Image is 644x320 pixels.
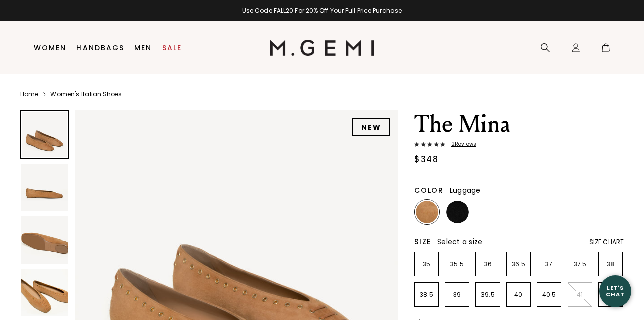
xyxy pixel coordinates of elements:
h1: The Mina [414,110,624,138]
a: Women [34,44,66,52]
p: 37.5 [568,260,592,268]
p: 38.5 [415,291,438,299]
img: Black [446,201,469,223]
p: 37 [537,260,561,268]
p: 42 [599,291,622,299]
p: 35 [415,260,438,268]
a: Handbags [76,44,124,52]
a: Women's Italian Shoes [50,90,122,98]
h2: Color [414,186,444,194]
img: M.Gemi [270,40,375,56]
a: Home [20,90,38,98]
p: 36.5 [507,260,530,268]
span: Select a size [437,236,482,247]
p: 35.5 [445,260,469,268]
p: 36 [476,260,500,268]
h2: Size [414,237,431,246]
div: $348 [414,153,438,166]
img: The Mina [21,164,68,211]
div: Size Chart [589,238,624,246]
p: 39 [445,291,469,299]
a: 2Reviews [414,141,624,149]
p: 39.5 [476,291,500,299]
span: 2 Review s [445,141,476,147]
div: NEW [352,118,390,136]
span: Luggage [450,185,481,195]
div: Let's Chat [599,285,631,297]
p: 41 [568,291,592,299]
a: Sale [162,44,182,52]
img: Luggage [416,201,438,223]
p: 40 [507,291,530,299]
p: 40.5 [537,291,561,299]
p: 38 [599,260,622,268]
img: The Mina [21,269,68,316]
img: The Mina [21,216,68,264]
a: Men [134,44,152,52]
